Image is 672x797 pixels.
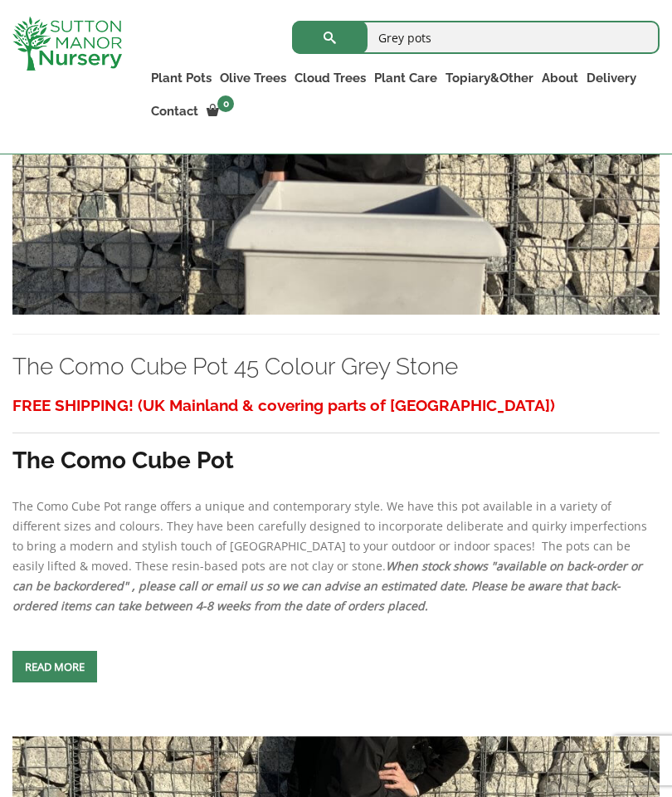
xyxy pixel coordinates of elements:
[582,66,640,90] a: Delivery
[370,66,441,90] a: Plant Care
[12,558,642,614] em: When stock shows "available on back-order or can be backordered" , please call or email us so we ...
[12,3,660,315] img: The Como Cube Pot 45 Colour Grey Stone - IMG 8379
[538,66,582,90] a: About
[12,447,234,474] strong: The Como Cube Pot
[217,95,234,112] span: 0
[216,66,290,90] a: Olive Trees
[12,17,122,71] img: logo
[441,66,538,90] a: Topiary&Other
[292,21,660,54] input: Search...
[12,390,660,616] div: The Como Cube Pot range offers a unique and contemporary style. We have this pot available in a v...
[290,66,370,90] a: Cloud Trees
[12,353,458,380] a: The Como Cube Pot 45 Colour Grey Stone
[202,100,239,123] a: 0
[12,390,660,421] h3: FREE SHIPPING! (UK Mainland & covering parts of [GEOGRAPHIC_DATA])
[12,149,660,165] a: The Como Cube Pot 45 Colour Grey Stone
[147,66,216,90] a: Plant Pots
[147,100,202,123] a: Contact
[12,651,97,682] a: Read more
